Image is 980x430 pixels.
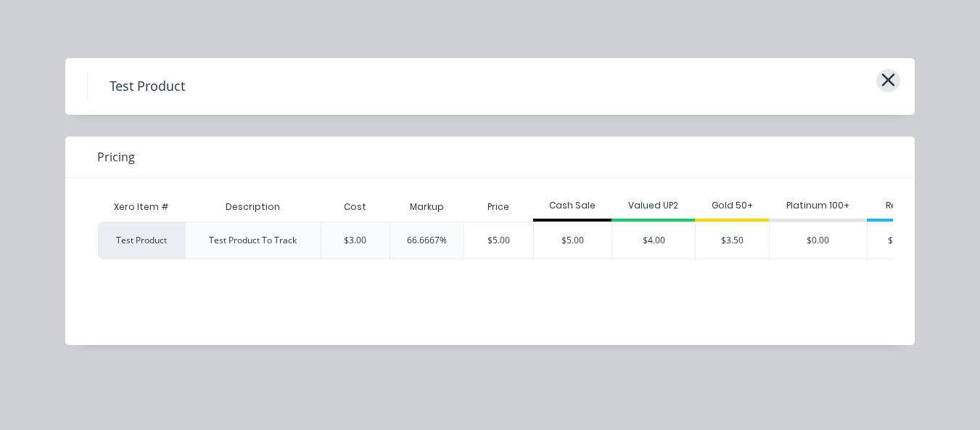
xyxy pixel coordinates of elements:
div: Cost [321,192,390,222]
div: Platinum 100+ [769,199,867,212]
div: Cash Sale [533,199,612,212]
div: Price [464,192,533,222]
div: $0.00 [868,222,931,259]
div: $3.00 [344,234,366,247]
div: $0.00 [770,222,867,259]
div: Description [214,189,292,225]
div: Valued UP2 [612,199,695,212]
div: $4.00 [612,222,695,259]
div: Gold 50+ [695,199,769,212]
h4: Test Product [87,73,207,100]
div: 66.6667% [407,234,447,247]
div: $5.00 [534,222,612,259]
div: Markup [390,192,464,222]
div: Test Product [98,222,185,259]
div: Xero Item # [98,192,185,222]
div: Test Product To Track [209,234,297,247]
div: Retail [867,199,931,212]
div: $5.00 [464,222,533,259]
span: Pricing [97,148,135,166]
div: $3.50 [696,222,769,259]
